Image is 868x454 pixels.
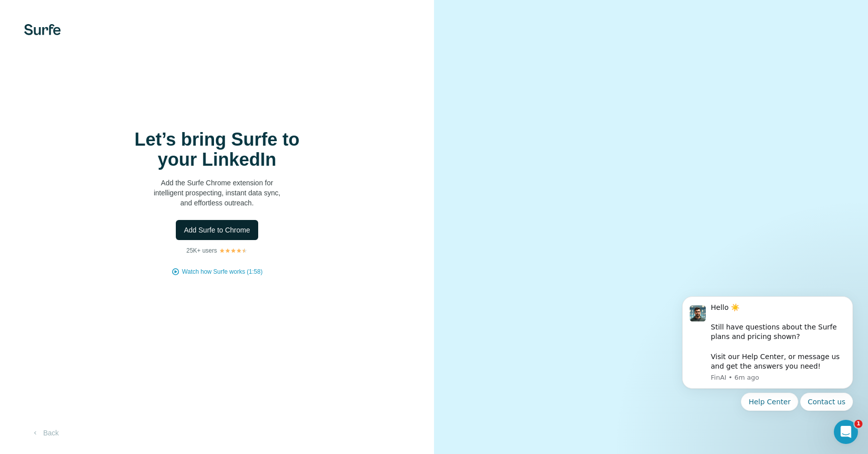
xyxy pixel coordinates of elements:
[184,225,250,235] span: Add Surfe to Chrome
[219,248,248,254] img: Rating Stars
[834,420,858,444] iframe: Intercom live chat
[117,178,317,208] p: Add the Surfe Chrome extension for intelligent prospecting, instant data sync, and effortless out...
[186,246,217,255] p: 25K+ users
[182,267,262,276] button: Watch how Surfe works (1:58)
[24,24,61,35] img: Surfe's logo
[854,420,862,428] span: 1
[117,130,317,170] h1: Let’s bring Surfe to your LinkedIn
[667,263,868,427] iframe: Intercom notifications message
[24,424,66,442] button: Back
[176,220,258,240] button: Add Surfe to Chrome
